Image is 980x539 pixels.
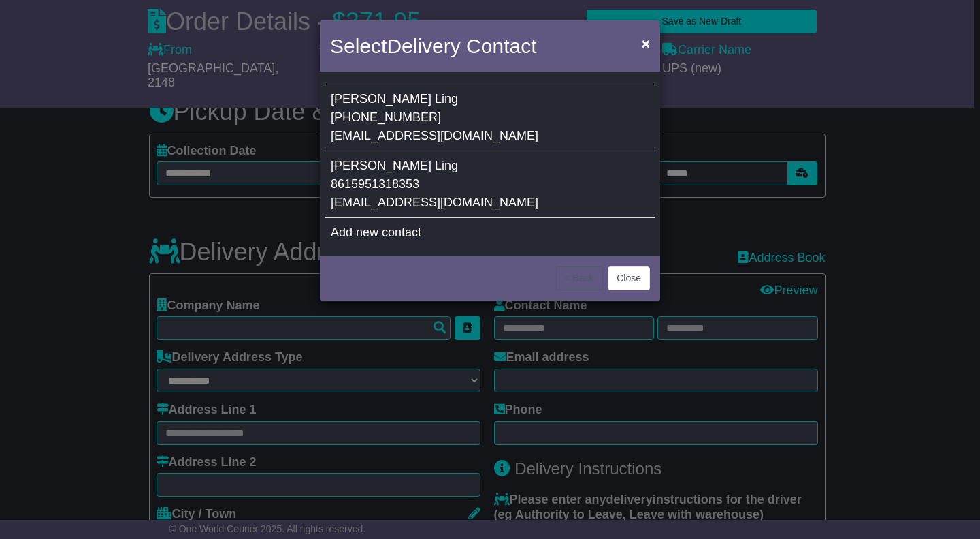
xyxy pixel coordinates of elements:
[387,35,460,57] span: Delivery
[466,35,536,57] span: Contact
[435,92,458,106] span: Ling
[331,177,419,191] span: 8615951318353
[331,159,431,172] span: [PERSON_NAME]
[330,31,536,61] h4: Select
[642,35,650,51] span: ×
[608,266,650,290] button: Close
[556,266,603,290] button: < Back
[435,159,458,172] span: Ling
[635,29,657,57] button: Close
[331,129,538,142] span: [EMAIL_ADDRESS][DOMAIN_NAME]
[331,226,421,239] span: Add new contact
[331,110,441,124] span: [PHONE_NUMBER]
[331,196,538,209] span: [EMAIL_ADDRESS][DOMAIN_NAME]
[331,92,431,106] span: [PERSON_NAME]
